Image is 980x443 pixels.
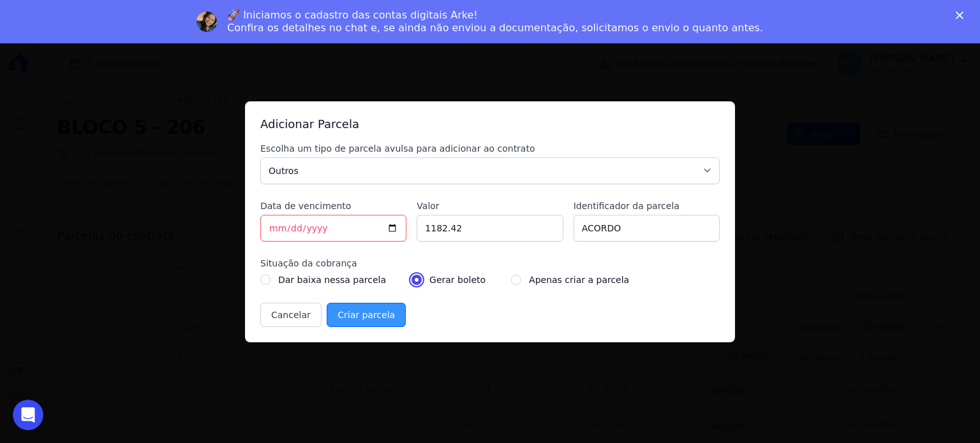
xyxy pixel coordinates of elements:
[278,272,386,287] label: Dar baixa nessa parcela
[260,142,720,155] label: Escolha um tipo de parcela avulsa para adicionar ao contrato
[429,272,486,287] label: Gerar boleto
[327,303,406,327] input: Criar parcela
[574,200,720,212] label: Identificador da parcela
[956,11,969,19] div: Fechar
[529,272,629,287] label: Apenas criar a parcela
[260,200,406,212] label: Data de vencimento
[197,11,217,32] img: Profile image for Adriane
[417,200,563,212] label: Valor
[260,257,720,270] label: Situação da cobrança
[13,400,43,430] iframe: Intercom live chat
[227,9,763,34] div: 🚀 Iniciamos o cadastro das contas digitais Arke! Confira os detalhes no chat e, se ainda não envi...
[260,117,720,132] h3: Adicionar Parcela
[260,303,322,327] button: Cancelar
